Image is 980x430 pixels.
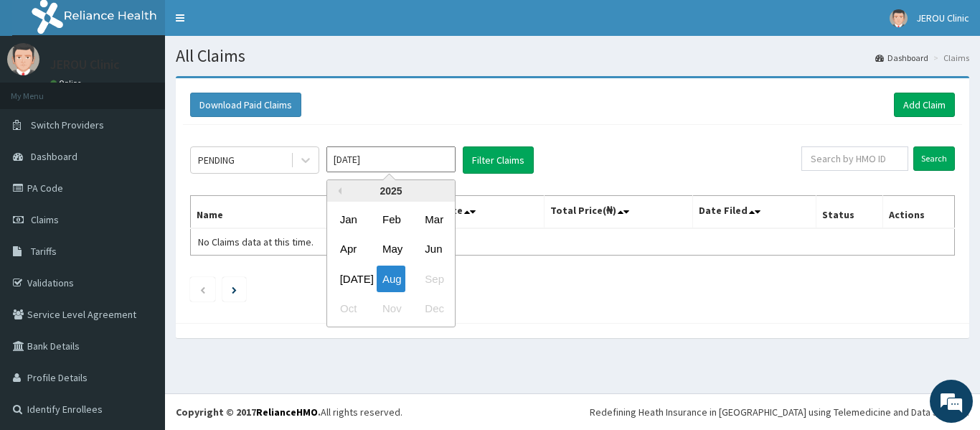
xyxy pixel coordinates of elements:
a: RelianceHMO [256,406,318,419]
span: No Claims data at this time. [198,235,314,248]
span: Tariffs [31,245,57,258]
p: JEROU Clinic [50,58,120,71]
a: Online [50,78,85,88]
div: Choose July 2025 [334,266,363,292]
div: Redefining Heath Insurance in [GEOGRAPHIC_DATA] using Telemedicine and Data Science! [590,405,969,419]
div: PENDING [198,153,235,167]
span: Claims [31,213,59,226]
button: Filter Claims [463,146,534,174]
div: Choose February 2025 [377,206,405,233]
th: Name [191,196,383,229]
div: Choose January 2025 [334,206,363,233]
th: Status [816,196,883,229]
div: Choose May 2025 [377,236,405,263]
div: month 2025-08 [327,205,455,324]
input: Search [913,146,955,171]
input: Select Month and Year [326,146,456,172]
img: User Image [890,9,908,27]
div: Choose April 2025 [334,236,363,263]
th: Total Price(₦) [544,196,693,229]
h1: All Claims [176,47,969,65]
strong: Copyright © 2017 . [176,406,321,419]
footer: All rights reserved. [165,393,980,430]
span: JEROU Clinic [916,11,969,24]
a: Dashboard [875,52,928,64]
a: Next page [232,283,237,296]
th: Date Filed [693,196,816,229]
div: 2025 [327,180,455,202]
a: Add Claim [894,93,955,117]
a: Previous page [199,283,206,296]
div: Choose June 2025 [419,236,448,263]
button: Previous Year [334,187,341,195]
div: Choose March 2025 [419,206,448,233]
input: Search by HMO ID [801,146,908,171]
img: User Image [7,43,39,75]
button: Download Paid Claims [190,93,301,117]
span: Switch Providers [31,118,104,131]
li: Claims [930,52,969,64]
th: Actions [882,196,954,229]
div: Choose August 2025 [377,266,405,292]
span: Dashboard [31,150,77,163]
